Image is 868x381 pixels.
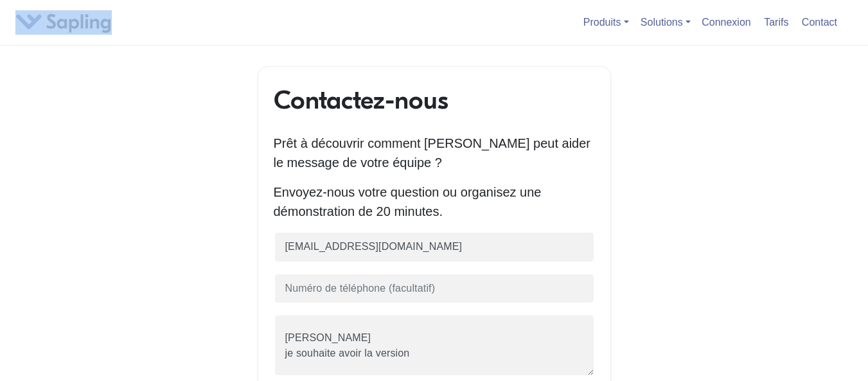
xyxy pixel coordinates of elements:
a: Solutions [641,17,691,28]
font: Prêt à découvrir comment [PERSON_NAME] peut aider le message de votre équipe ? [274,136,591,170]
font: Tarifs [764,17,788,28]
font: Connexion [702,17,751,28]
input: Numéro de téléphone (facultatif) [274,273,595,305]
a: Tarifs [759,12,793,33]
font: Solutions [641,17,683,28]
a: Connexion [696,12,756,33]
input: E-mail professionnel (obligatoire) [274,231,595,263]
font: Envoyez-nous votre question ou organisez une démonstration de 20 minutes. [274,185,542,218]
font: Produits [583,17,621,28]
font: Contactez-nous [274,85,448,115]
a: Contact [797,12,842,33]
a: Produits [583,17,629,28]
font: Contact [802,17,837,28]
